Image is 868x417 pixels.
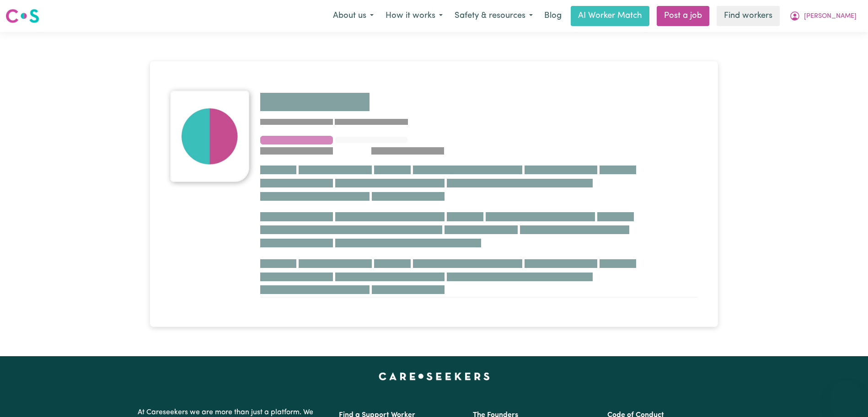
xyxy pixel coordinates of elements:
button: How it works [380,6,449,26]
button: Safety & resources [449,6,539,26]
span: [PERSON_NAME] [804,11,857,21]
a: Post a job [657,6,709,26]
button: My Account [783,6,863,26]
button: About us [327,6,380,26]
a: Careseekers home page [379,373,490,380]
a: Find workers [717,6,780,26]
img: Careseekers logo [5,8,39,24]
a: AI Worker Match [571,6,649,26]
iframe: Button to launch messaging window [831,380,861,410]
a: Blog [539,6,567,26]
a: Careseekers logo [5,5,39,27]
